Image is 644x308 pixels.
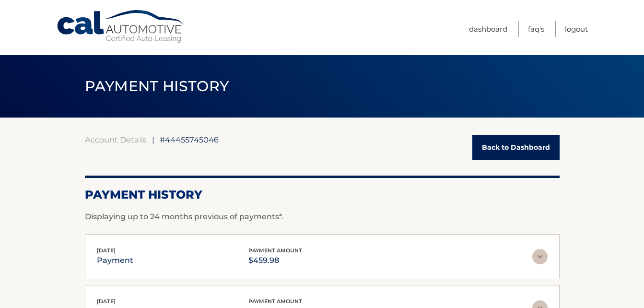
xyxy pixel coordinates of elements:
span: payment amount [248,298,302,305]
p: Displaying up to 24 months previous of payments*. [85,211,560,223]
p: $459.98 [248,254,302,267]
p: payment [97,254,133,267]
span: #44455745046 [160,135,219,144]
span: PAYMENT HISTORY [85,77,229,95]
span: [DATE] [97,298,116,305]
span: | [152,135,154,144]
a: Dashboard [469,21,507,37]
a: Back to Dashboard [472,135,560,160]
span: [DATE] [97,247,116,254]
span: payment amount [248,247,302,254]
img: accordion-rest.svg [532,249,548,264]
a: Cal Automotive [56,10,186,44]
a: Logout [565,21,588,37]
h2: Payment History [85,188,560,202]
a: FAQ's [528,21,544,37]
a: Account Details [85,135,147,144]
